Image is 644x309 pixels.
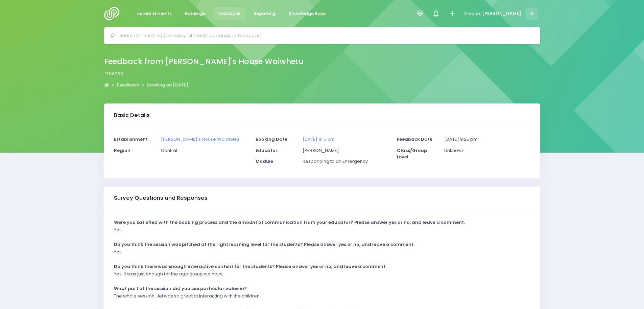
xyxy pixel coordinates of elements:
[104,57,304,66] h2: Feedback from [PERSON_NAME]'s House Waiwhetu
[444,136,530,143] p: [DATE] 9:25 pm
[114,112,150,119] h3: Basic Details
[256,147,278,154] strong: Educator
[114,249,122,255] p: Yes
[303,158,388,165] p: Responding to an Emergency
[114,293,260,300] p: The whole session. Jel was so great at interacting with the children
[119,31,531,41] input: Search for anything (like establishments, bookings, or feedback)
[114,147,130,154] strong: Region
[114,195,208,201] h3: Survey Questions and Responses
[132,7,177,20] a: Establishments
[185,10,205,17] span: Bookings
[137,10,172,17] span: Establishments
[147,82,188,89] a: Booking on [DATE]
[114,263,386,270] strong: Do you think there was enough interactive content for the students? Please answer yes or no, and ...
[248,7,281,20] a: Reporting
[104,71,123,77] span: f706206
[303,136,335,142] a: [DATE] 11:15 am
[114,285,247,292] strong: What part of the session did you see particular value in?
[114,219,465,226] strong: Were you satisfied with the booking process and the amount of communication from your educator? P...
[114,227,122,233] p: Yes
[289,10,326,17] span: Knowledge Base
[256,136,287,142] strong: Booking Date
[444,147,530,154] p: Unknown
[283,7,331,20] a: Knowledge Base
[117,82,139,89] a: Feedback
[256,158,273,165] strong: Module
[114,136,148,142] strong: Establishment
[114,271,223,277] p: Yes, it was just enough for the age group we have
[482,10,521,17] span: [PERSON_NAME]
[180,7,211,20] a: Bookings
[213,7,246,20] a: Feedback
[526,8,538,20] span: S
[254,10,276,17] span: Reporting
[157,147,251,158] div: Central
[397,136,432,142] strong: Feedback Date
[303,147,388,154] p: [PERSON_NAME]
[397,147,427,160] strong: Class/Group Level
[114,241,414,248] strong: Do you think the session was pitched at the right learning level for the students? Please answer ...
[104,7,123,20] img: Logo
[161,136,239,142] a: [PERSON_NAME]'s House Waiwhetu
[218,10,240,17] span: Feedback
[463,10,481,17] span: Mōrena,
